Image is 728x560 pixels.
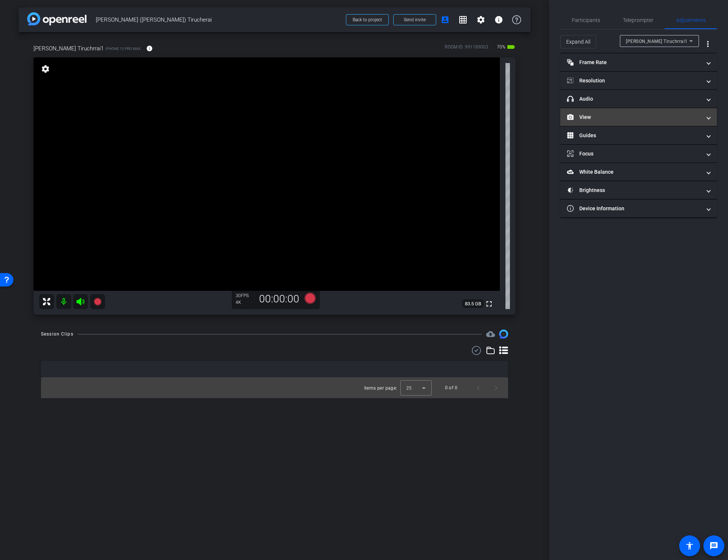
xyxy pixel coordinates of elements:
mat-icon: settings [40,65,51,73]
mat-panel-title: Resolution [567,77,701,85]
div: 30 [236,293,254,299]
mat-expansion-panel-header: Frame Rate [560,53,717,71]
span: Participants [572,18,600,23]
span: Expand All [566,35,590,49]
mat-panel-title: Brightness [567,186,701,194]
span: Teleprompter [623,18,653,23]
img: app-logo [27,12,86,25]
button: More Options for Adjustments Panel [699,35,717,53]
mat-icon: message [709,541,718,550]
mat-icon: settings [476,15,485,24]
mat-panel-title: Frame Rate [567,59,701,66]
button: Expand All [560,35,596,48]
mat-expansion-panel-header: View [560,108,717,126]
mat-icon: more_vert [703,40,712,48]
mat-expansion-panel-header: Audio [560,90,717,108]
div: Session Clips [41,330,73,338]
mat-panel-title: Audio [567,95,701,103]
span: Send invite [404,17,426,23]
mat-panel-title: Focus [567,150,701,158]
mat-icon: info [146,45,153,52]
button: Send invite [393,14,436,25]
div: 0 of 0 [445,384,457,391]
mat-expansion-panel-header: Resolution [560,72,717,89]
mat-panel-title: Guides [567,132,701,139]
mat-panel-title: Device Information [567,205,701,213]
mat-expansion-panel-header: Brightness [560,181,717,199]
mat-expansion-panel-header: White Balance [560,163,717,181]
mat-expansion-panel-header: Device Information [560,199,717,217]
button: Next page [487,379,505,397]
img: Session clips [499,330,508,339]
div: 4K [236,299,254,305]
mat-panel-title: View [567,113,701,121]
span: [PERSON_NAME] Tiruchrrai1 [34,44,104,53]
span: iPhone 15 Pro Max [105,46,141,51]
mat-icon: grid_on [458,15,467,24]
span: Adjustments [676,18,706,23]
span: [PERSON_NAME] Tiruchrrai1 [626,39,688,44]
mat-expansion-panel-header: Guides [560,126,717,144]
span: Back to project [353,17,382,22]
span: [PERSON_NAME] ([PERSON_NAME]) Tirucherai [96,12,341,27]
mat-icon: info [494,15,503,24]
mat-expansion-panel-header: Focus [560,145,717,163]
div: Items per page: [364,384,397,392]
mat-icon: account_box [441,15,450,24]
span: Destinations for your clips [486,330,495,339]
span: 70% [496,41,507,53]
span: 83.5 GB [462,299,484,308]
mat-icon: accessibility [685,541,694,550]
button: Previous page [469,379,487,397]
span: FPS [241,293,249,298]
mat-icon: battery_std [507,43,516,51]
div: 00:00:00 [254,293,304,305]
mat-icon: cloud_upload [486,330,495,339]
div: ROOM ID: 991189003 [445,44,488,54]
mat-icon: fullscreen [485,299,494,308]
button: Back to project [346,14,389,25]
mat-panel-title: White Balance [567,168,701,176]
